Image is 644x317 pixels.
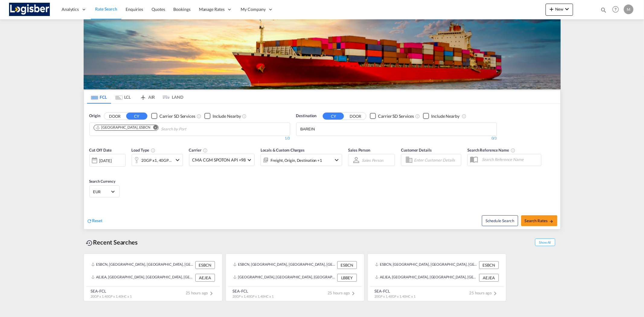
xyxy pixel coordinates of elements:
[89,136,290,141] div: 1/3
[610,4,624,15] div: Help
[197,114,201,119] md-icon: Unchecked: Search for CY (Container Yard) services for all selected carriers.Checked : Search for...
[242,114,247,119] md-icon: Unchecked: Ignores neighbouring ports when fetching rates.Checked : Includes neighbouring ports w...
[87,218,92,224] md-icon: icon-refresh
[96,125,152,130] div: Press delete to remove this chip.
[104,113,125,120] button: DOOR
[511,148,515,153] md-icon: Your search will be saved by the below given name
[348,148,370,152] span: Sales Person
[192,157,246,163] span: CMA CGM SPOTON API +98
[479,274,499,282] div: AEJEA
[9,3,50,16] img: d7a75e507efd11eebffa5922d020a472.png
[174,156,181,164] md-icon: icon-chevron-down
[186,290,215,295] span: 25 hours ago
[99,158,112,163] div: [DATE]
[84,254,223,301] recent-search-card: ESBCN, [GEOGRAPHIC_DATA], [GEOGRAPHIC_DATA], [GEOGRAPHIC_DATA], [GEOGRAPHIC_DATA] ESBCNAEJEA, [GE...
[126,113,147,120] button: CY
[233,288,274,294] div: SEA-FCL
[300,123,360,134] md-chips-wrap: Chips container with autocompletion. Enter the text area, type text to search, and then use the u...
[414,155,459,165] input: Enter Customer Details
[375,261,478,269] div: ESBCN, Barcelona, Spain, Southern Europe, Europe
[91,261,194,269] div: ESBCN, Barcelona, Spain, Southern Europe, Europe
[93,123,221,134] md-chips-wrap: Chips container. Use arrow keys to select chips.
[375,294,415,298] span: 20GP x 1, 40GP x 1, 40HC x 1
[92,218,103,223] span: Reset
[208,290,215,297] md-icon: icon-chevron-right
[271,156,322,165] div: Freight Origin Destination Factory Stuffing
[548,7,571,11] span: New
[91,294,132,298] span: 20GP x 1, 40GP x 1, 40HC x 1
[87,90,184,104] md-pagination-wrapper: Use the left and right arrow keys to navigate between tabs
[525,218,554,223] span: Search Rates
[233,274,336,282] div: LBBEY, Beirut, Lebanon, Levante, Middle East
[151,148,155,153] md-icon: icon-information-outline
[91,288,132,294] div: SEA-FCL
[415,114,420,119] md-icon: Unchecked: Search for CY (Container Yard) services for all selected carriers.Checked : Search for...
[139,94,147,98] md-icon: icon-airplane
[333,156,340,164] md-icon: icon-chevron-down
[132,154,183,166] div: 20GP x1 40GP x1 40HC x1icon-chevron-down
[96,125,151,130] div: Barcelona, ESBCN
[261,154,342,166] div: Freight Origin Destination Factory Stuffingicon-chevron-down
[149,125,158,131] button: Remove
[423,113,460,119] md-checkbox: Checkbox No Ink
[84,235,140,249] div: Recent Searches
[151,113,195,119] md-checkbox: Checkbox No Ink
[624,5,633,14] div: M
[86,239,93,247] md-icon: icon-backup-restore
[89,113,100,119] span: Origin
[132,148,155,152] span: Load Type
[521,215,557,226] button: Search Ratesicon-arrow-right
[610,4,621,14] span: Help
[87,218,103,224] div: icon-refreshReset
[261,148,305,152] span: Locals & Custom Charges
[142,156,172,165] div: 20GP x1 40GP x1 40HC x1
[600,7,607,16] div: icon-magnify
[189,148,208,152] span: Carrier
[431,113,460,119] div: Include Nearby
[159,90,184,104] md-tab-item: LAND
[233,261,336,269] div: ESBCN, Barcelona, Spain, Southern Europe, Europe
[300,124,358,134] input: Chips input.
[469,290,499,295] span: 25 hours ago
[375,288,415,294] div: SEA-FCL
[361,156,384,165] md-select: Sales Person
[204,113,241,119] md-checkbox: Checkbox No Ink
[84,19,561,89] img: LCL+%26+FCL+BACKGROUND.png
[401,148,431,152] span: Customer Details
[548,5,555,13] md-icon: icon-plus 400-fg
[479,155,541,164] input: Search Reference Name
[174,7,191,12] span: Bookings
[84,104,560,229] div: OriginDOOR CY Checkbox No InkUnchecked: Search for CY (Container Yard) services for all selected ...
[479,261,499,269] div: ESBCN
[328,290,357,295] span: 25 hours ago
[91,274,194,282] div: AEJEA, Jebel Ali, United Arab Emirates, Middle East, Middle East
[195,261,215,269] div: ESBCN
[159,113,195,119] div: Carrier SD Services
[199,6,225,12] span: Manage Rates
[87,90,111,104] md-tab-item: FCL
[337,274,357,282] div: LBBEY
[161,124,218,134] input: Chips input.
[226,254,364,301] recent-search-card: ESBCN, [GEOGRAPHIC_DATA], [GEOGRAPHIC_DATA], [GEOGRAPHIC_DATA], [GEOGRAPHIC_DATA] ESBCN[GEOGRAPHI...
[546,4,573,16] button: icon-plus 400-fgNewicon-chevron-down
[89,166,94,174] md-datepicker: Select
[89,154,126,167] div: [DATE]
[203,148,208,153] md-icon: The selected Trucker/Carrierwill be displayed in the rate results If the rates are from another f...
[126,7,143,12] span: Enquiries
[350,290,357,297] md-icon: icon-chevron-right
[296,136,497,141] div: 0/3
[93,189,110,194] span: EUR
[535,239,555,246] span: Show All
[296,113,317,119] span: Destination
[62,6,79,12] span: Analytics
[135,90,159,104] md-tab-item: AIR
[95,6,117,11] span: Rate Search
[111,90,135,104] md-tab-item: LCL
[492,290,499,297] md-icon: icon-chevron-right
[549,219,553,223] md-icon: icon-arrow-right
[213,113,241,119] div: Include Nearby
[563,5,571,13] md-icon: icon-chevron-down
[462,114,466,119] md-icon: Unchecked: Ignores neighbouring ports when fetching rates.Checked : Includes neighbouring ports w...
[195,274,215,282] div: AEJEA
